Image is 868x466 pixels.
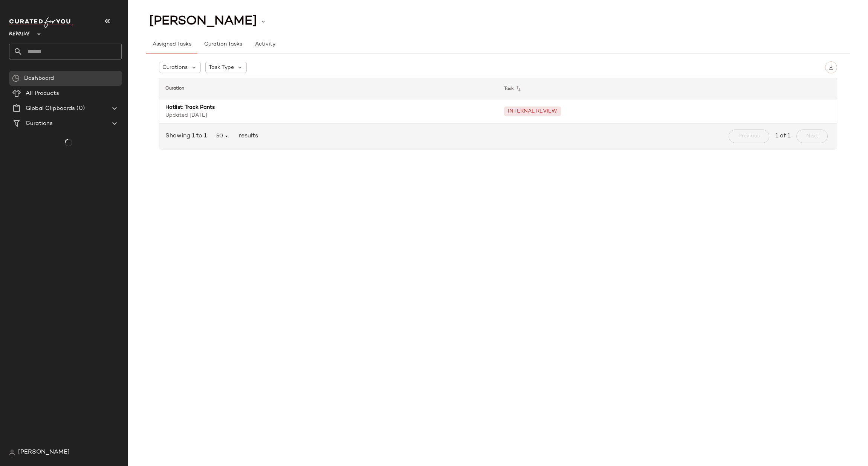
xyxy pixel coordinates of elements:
[18,448,70,457] span: [PERSON_NAME]
[498,78,837,99] th: Task
[159,78,498,99] th: Curation
[209,64,234,72] span: Task Type
[508,107,557,115] div: INTERNAL REVIEW
[9,26,30,39] span: Revolve
[255,41,275,47] span: Activity
[149,14,257,29] span: [PERSON_NAME]
[165,111,492,119] span: Updated [DATE]
[75,104,84,113] span: (0)
[9,17,73,28] img: cfy_white_logo.C9jOOHJF.svg
[165,104,492,111] span: Hotlist: Track Pants
[9,449,15,455] img: svg%3e
[26,104,75,113] span: Global Clipboards
[236,132,258,141] span: results
[203,41,242,47] span: Curation Tasks
[152,41,191,47] span: Assigned Tasks
[828,65,834,70] img: svg%3e
[12,75,20,82] img: svg%3e
[210,129,236,143] button: 50
[775,132,790,141] span: 1 of 1
[162,64,188,72] span: Curations
[26,119,53,128] span: Curations
[24,74,54,83] span: Dashboard
[26,89,59,98] span: All Products
[216,133,230,140] span: 50
[165,132,210,141] span: Showing 1 to 1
